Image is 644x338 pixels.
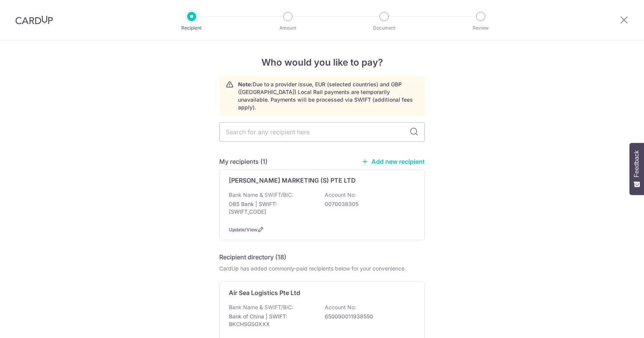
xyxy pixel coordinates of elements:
p: Due to a provider issue, EUR (selected countries) and GBP ([GEOGRAPHIC_DATA]) Local Rail payments... [238,81,418,111]
p: 0070038305 [325,200,411,208]
p: Bank of China | SWIFT: BKCHSGSGXXX [229,313,315,328]
p: Bank Name & SWIFT/BIC: [229,191,293,199]
p: Recipient [163,24,220,32]
strong: Note: [238,81,253,87]
a: Add new recipient [361,158,425,165]
iframe: Opens a widget where you can find more information [595,315,636,334]
a: Update/View [229,227,258,232]
p: Review [452,24,509,32]
p: Air Sea Logistics Pte Ltd [229,288,300,297]
div: CardUp has added commonly-paid recipients below for your convenience. [219,265,425,272]
p: Account No: [325,191,356,199]
p: DBS Bank | SWIFT: [SWIFT_CODE] [229,200,315,216]
h5: Recipient directory (18) [219,252,286,262]
p: 650090011938550 [325,313,411,320]
p: Document [356,24,412,32]
input: Search for any recipient here [219,122,425,142]
p: [PERSON_NAME] MARKETING (S) PTE LTD [229,176,356,185]
h5: My recipients (1) [219,157,268,166]
p: Bank Name & SWIFT/BIC: [229,303,293,311]
span: Feedback [633,150,640,177]
p: Account No: [325,303,356,311]
h4: Who would you like to pay? [219,56,425,69]
button: Feedback - Show survey [629,143,644,195]
img: CardUp [15,15,53,25]
p: Amount [260,24,316,32]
